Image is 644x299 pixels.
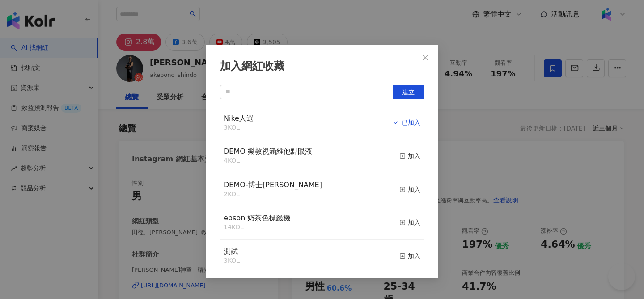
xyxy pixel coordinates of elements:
button: 加入 [399,247,420,265]
button: Close [416,49,434,67]
button: 加入 [399,213,420,232]
a: epson 奶茶色標籤機 [224,215,290,222]
span: 測試 [224,247,238,256]
button: 已加入 [393,114,420,132]
div: 加入 [399,151,420,161]
span: DEMO 樂敦視涵維他點眼液 [224,147,312,156]
span: DEMO-博士[PERSON_NAME] [224,181,322,189]
span: 建立 [402,88,415,96]
a: 測試 [224,248,238,255]
span: Nike人選 [224,114,254,122]
div: 4 KOL [224,156,312,165]
div: 加入網紅收藏 [220,59,424,74]
button: 建立 [393,85,424,99]
a: DEMO 樂敦視涵維他點眼液 [224,148,312,155]
a: Nike人選 [224,115,254,122]
div: 加入 [399,251,420,261]
button: 加入 [399,180,420,199]
span: close [422,54,429,61]
div: 3 KOL [224,257,240,265]
div: 加入 [399,185,420,194]
span: epson 奶茶色標籤機 [224,214,290,222]
div: 已加入 [393,118,420,127]
button: 加入 [399,147,420,165]
div: 2 KOL [224,190,322,199]
div: 3 KOL [224,123,254,132]
div: 14 KOL [224,223,290,232]
div: 加入 [399,218,420,227]
a: DEMO-博士[PERSON_NAME] [224,181,322,189]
